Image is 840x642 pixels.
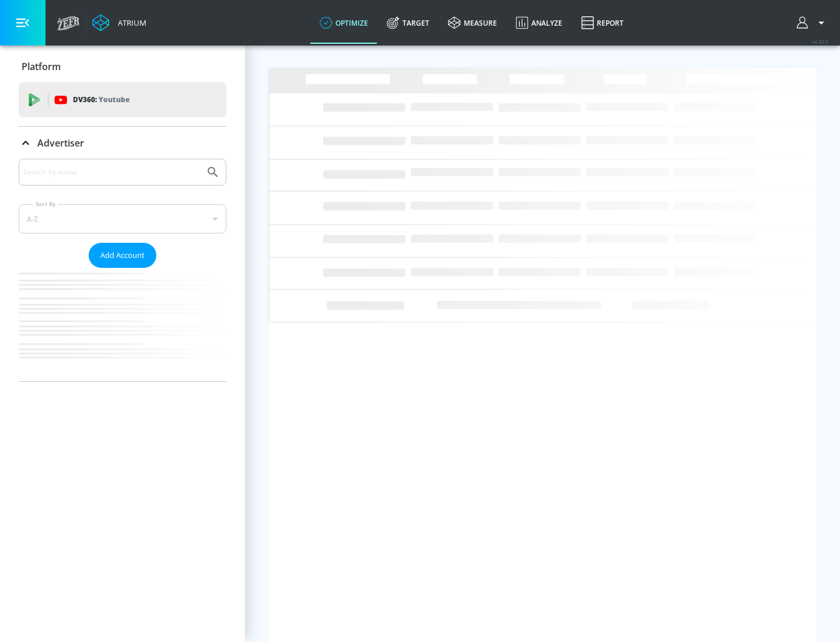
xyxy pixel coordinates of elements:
[100,249,145,262] span: Add Account
[377,2,439,44] a: Target
[92,14,146,32] a: Atrium
[22,60,61,73] p: Platform
[19,82,226,117] div: DV360: Youtube
[812,39,828,45] span: v 4.32.0
[310,2,377,44] a: optimize
[19,268,226,381] nav: list of Advertiser
[19,204,226,233] div: A-Z
[19,50,226,83] div: Platform
[439,2,506,44] a: measure
[73,93,129,106] p: DV360:
[113,18,146,28] div: Atrium
[19,159,226,381] div: Advertiser
[89,243,156,268] button: Add Account
[506,2,572,44] a: Analyze
[19,127,226,159] div: Advertiser
[33,200,58,208] label: Sort By
[572,2,633,44] a: Report
[99,93,129,106] p: Youtube
[23,165,200,180] input: Search by name
[37,137,84,149] p: Advertiser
